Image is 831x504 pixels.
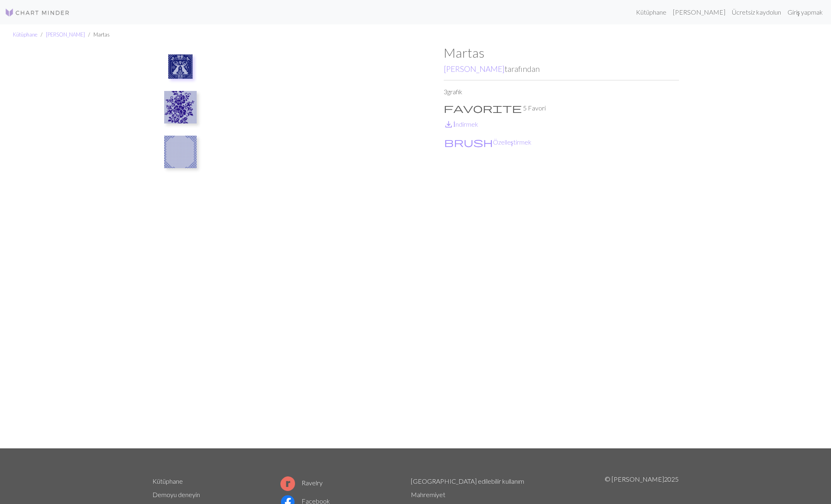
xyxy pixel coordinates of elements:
[670,4,729,20] a: [PERSON_NAME]
[673,8,725,16] font: [PERSON_NAME]
[505,64,540,74] font: tarafından
[523,104,546,112] font: 5 Favori
[732,8,781,16] font: Ücretsiz kaydolun
[208,45,444,448] img: Martas
[788,8,823,16] font: Giriş yapmak
[729,4,784,20] a: Ücretsiz kaydolun
[633,4,670,20] a: Kütüphane
[93,31,110,38] font: Martas
[784,4,826,20] a: Giriş yapmak
[411,491,445,498] a: Mahremiyet
[444,102,522,114] span: favorite
[444,136,532,147] button: CustomiseÖzelleştirmek
[152,477,183,485] a: Kütüphane
[605,475,664,483] font: © [PERSON_NAME]
[636,8,666,16] font: Kütüphane
[302,479,323,487] font: Ravelry
[444,45,484,61] font: Martas
[13,31,37,38] a: Kütüphane
[164,91,197,123] img: Martas 2
[444,137,493,147] i: Customise
[168,54,193,79] img: Martas
[46,31,85,38] a: [PERSON_NAME]
[444,119,453,129] i: Download
[444,88,447,95] font: 3
[152,491,200,498] a: Demoyu deneyin
[280,476,295,491] img: Ravelry logosu
[664,475,679,483] font: 2025
[493,138,532,146] font: Özelleştirmek
[280,479,323,487] a: Ravelry
[411,477,524,485] a: [GEOGRAPHIC_DATA] edilebilir kullanım
[444,119,453,130] span: save_alt
[444,136,493,148] span: brush
[447,88,462,95] font: grafik
[5,8,70,17] img: Logo
[164,136,197,168] img: Märtas bakstycke
[444,103,522,113] i: Favourite
[453,120,478,128] font: İndirmek
[444,120,478,128] a: Downloadİndirmek
[444,64,505,74] a: [PERSON_NAME]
